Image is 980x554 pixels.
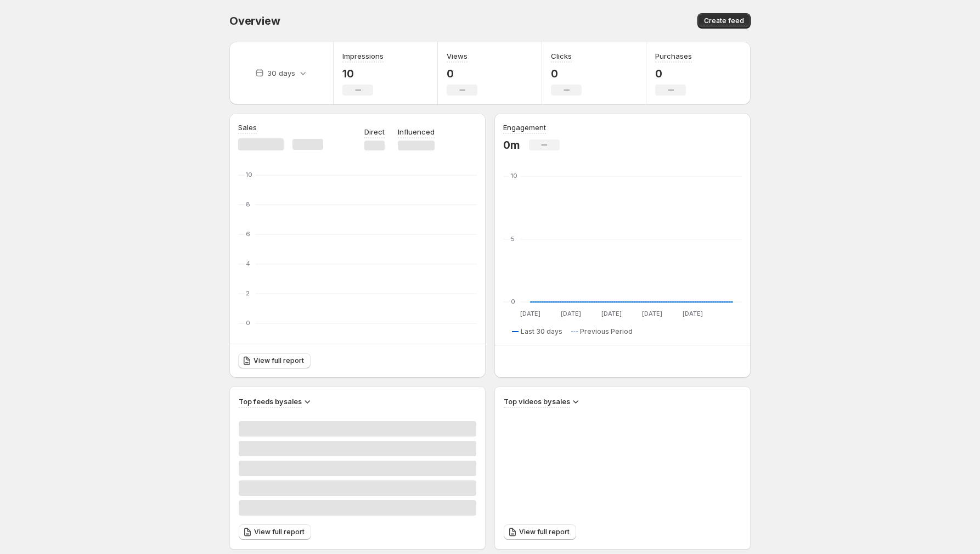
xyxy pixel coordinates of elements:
[254,528,305,536] span: View full report
[239,524,311,540] a: View full report
[246,230,250,238] text: 6
[398,126,435,137] p: Influenced
[246,260,250,267] text: 4
[246,319,250,327] text: 0
[239,396,302,407] h3: Top feeds by sales
[655,67,692,80] p: 0
[561,310,581,317] text: [DATE]
[601,310,622,317] text: [DATE]
[342,67,384,80] p: 10
[580,327,633,336] span: Previous Period
[246,200,250,208] text: 8
[551,67,582,80] p: 0
[267,68,295,79] p: 30 days
[503,122,546,133] h3: Engagement
[519,528,570,536] span: View full report
[503,138,520,152] p: 0m
[511,172,517,180] text: 10
[551,51,572,61] h3: Clicks
[704,16,744,25] span: Create feed
[254,356,304,365] span: View full report
[364,126,385,137] p: Direct
[246,289,250,297] text: 2
[697,13,751,29] button: Create feed
[447,51,468,61] h3: Views
[511,298,515,305] text: 0
[655,51,692,61] h3: Purchases
[246,171,252,178] text: 10
[521,327,562,336] span: Last 30 days
[683,310,703,317] text: [DATE]
[504,396,570,407] h3: Top videos by sales
[642,310,662,317] text: [DATE]
[447,67,477,80] p: 0
[511,235,515,243] text: 5
[504,524,576,540] a: View full report
[238,353,311,368] a: View full report
[342,51,384,61] h3: Impressions
[520,310,540,317] text: [DATE]
[229,14,280,27] span: Overview
[238,122,257,133] h3: Sales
